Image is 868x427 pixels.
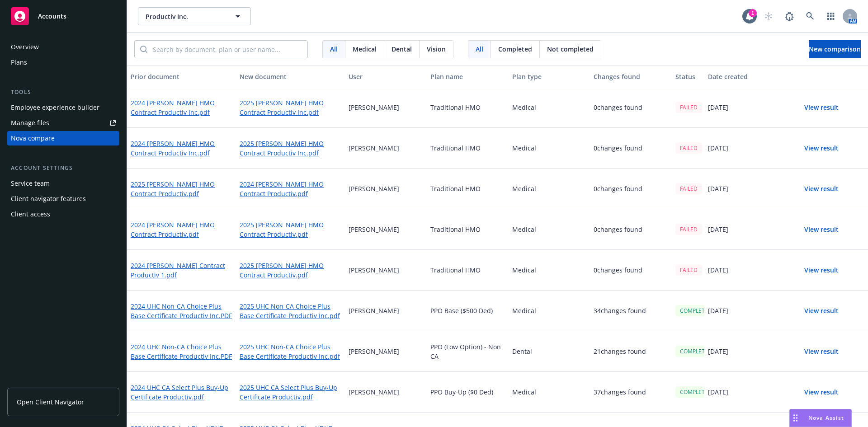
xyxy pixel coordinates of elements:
[509,128,590,169] div: Medical
[590,66,672,87] button: Changes found
[790,221,853,239] button: View result
[131,179,232,198] a: 2025 [PERSON_NAME] HMO Contract Productiv.pdf
[594,306,646,315] p: 34 changes found
[708,103,728,112] p: [DATE]
[140,46,147,53] svg: Search
[240,342,341,361] a: 2025 UHC Non-CA Choice Plus Base Certificate Productiv Inc.pdf
[349,184,399,193] p: [PERSON_NAME]
[790,180,853,198] button: View result
[11,176,50,191] div: Service team
[11,55,27,70] div: Plans
[427,250,509,291] div: Traditional HMO
[427,209,509,250] div: Traditional HMO
[7,40,119,54] a: Overview
[240,139,341,158] a: 2025 [PERSON_NAME] HMO Contract Productiv Inc.pdf
[594,103,642,112] p: 0 changes found
[146,12,224,21] span: Productiv Inc.
[240,220,341,239] a: 2025 [PERSON_NAME] HMO Contract Productiv.pdf
[509,372,590,413] div: Medical
[594,72,668,81] div: Changes found
[427,66,509,87] button: Plan name
[675,224,702,235] div: FAILED
[7,55,119,70] a: Plans
[675,386,717,398] div: COMPLETED
[809,40,861,58] button: New comparison
[349,306,399,315] p: [PERSON_NAME]
[345,66,427,87] button: User
[704,66,786,87] button: Date created
[240,72,341,81] div: New document
[131,139,232,158] a: 2024 [PERSON_NAME] HMO Contract Productiv Inc.pdf
[131,261,232,280] a: 2024 [PERSON_NAME] Contract Productiv 1.pdf
[240,301,341,320] a: 2025 UHC Non-CA Choice Plus Base Certificate Productiv Inc.pdf
[675,72,701,81] div: Status
[38,13,66,20] span: Accounts
[594,265,642,275] p: 0 changes found
[7,100,119,115] a: Employee experience builder
[547,44,594,54] span: Not completed
[790,261,853,279] button: View result
[672,66,704,87] button: Status
[11,116,49,130] div: Manage files
[594,347,646,356] p: 21 changes found
[509,169,590,209] div: Medical
[427,128,509,169] div: Traditional HMO
[790,343,853,361] button: View result
[7,88,119,97] div: Tools
[708,225,728,234] p: [DATE]
[349,225,399,234] p: [PERSON_NAME]
[349,72,423,81] div: User
[594,184,642,193] p: 0 changes found
[427,169,509,209] div: Traditional HMO
[240,261,341,280] a: 2025 [PERSON_NAME] HMO Contract Productiv.pdf
[789,409,852,427] button: Nova Assist
[708,143,728,153] p: [DATE]
[708,184,728,193] p: [DATE]
[708,72,783,81] div: Date created
[801,7,819,25] a: Search
[131,383,232,402] a: 2024 UHC CA Select Plus Buy-Up Certificate Productiv.pdf
[822,7,840,25] a: Switch app
[790,302,853,320] button: View result
[11,100,99,115] div: Employee experience builder
[7,192,119,206] a: Client navigator features
[430,72,505,81] div: Plan name
[11,131,55,145] div: Nova compare
[675,142,702,154] div: FAILED
[349,265,399,275] p: [PERSON_NAME]
[7,207,119,221] a: Client access
[7,4,119,29] a: Accounts
[240,98,341,117] a: 2025 [PERSON_NAME] HMO Contract Productiv Inc.pdf
[809,45,861,53] span: New comparison
[780,7,798,25] a: Report a Bug
[131,301,232,320] a: 2024 UHC Non-CA Choice Plus Base Certificate Productiv Inc.PDF
[131,220,232,239] a: 2024 [PERSON_NAME] HMO Contract Productiv.pdf
[808,414,844,422] span: Nova Assist
[427,291,509,331] div: PPO Base ($500 Ded)
[790,383,853,401] button: View result
[7,176,119,191] a: Service team
[749,9,757,17] div: 1
[11,192,86,206] div: Client navigator features
[147,41,307,58] input: Search by document, plan or user name...
[131,98,232,117] a: 2024 [PERSON_NAME] HMO Contract Productiv Inc.pdf
[7,116,119,130] a: Manage files
[708,387,728,397] p: [DATE]
[708,265,728,275] p: [DATE]
[127,66,236,87] button: Prior document
[675,264,702,276] div: FAILED
[349,347,399,356] p: [PERSON_NAME]
[790,139,853,157] button: View result
[708,306,728,315] p: [DATE]
[790,99,853,117] button: View result
[427,372,509,413] div: PPO Buy-Up ($0 Ded)
[138,7,251,25] button: Productiv Inc.
[392,44,412,54] span: Dental
[594,143,642,153] p: 0 changes found
[509,250,590,291] div: Medical
[7,164,119,173] div: Account settings
[594,387,646,397] p: 37 changes found
[131,342,232,361] a: 2024 UHC Non-CA Choice Plus Base Certificate Productiv Inc.PDF
[675,183,702,194] div: FAILED
[131,72,232,81] div: Prior document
